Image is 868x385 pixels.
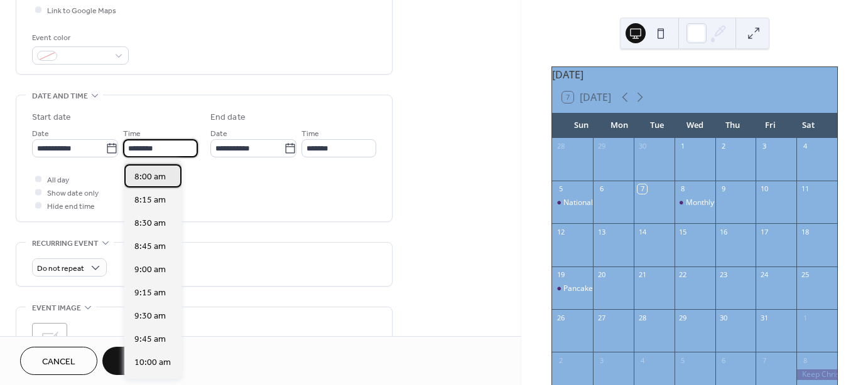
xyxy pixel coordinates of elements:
[800,356,810,365] div: 8
[134,356,171,369] span: 10:00 am
[134,171,166,184] span: 8:00 am
[800,313,810,322] div: 1
[134,333,166,346] span: 9:45 am
[562,113,600,138] div: Sun
[552,198,593,208] div: National Life Chain
[600,113,637,138] div: Mon
[597,356,606,365] div: 3
[751,113,789,138] div: Fri
[800,270,810,280] div: 25
[597,142,606,151] div: 29
[719,142,729,151] div: 2
[678,356,688,365] div: 5
[637,356,647,365] div: 4
[800,227,810,236] div: 18
[796,369,837,380] div: Keep Christ in Christmas
[563,283,629,294] div: Pancake Breakfast
[37,261,84,276] span: Do not repeat
[637,227,647,236] div: 14
[678,184,688,194] div: 8
[678,142,688,151] div: 1
[719,227,729,236] div: 16
[134,287,166,300] span: 9:15 am
[556,184,565,194] div: 5
[32,127,49,140] span: Date
[719,313,729,322] div: 30
[210,111,246,124] div: End date
[32,302,81,315] span: Event image
[789,113,827,138] div: Sat
[759,184,769,194] div: 10
[134,217,166,230] span: 8:30 am
[597,227,606,236] div: 13
[719,356,729,365] div: 6
[556,227,565,236] div: 12
[637,270,647,280] div: 21
[42,356,75,369] span: Cancel
[759,142,769,151] div: 3
[638,113,676,138] div: Tue
[800,184,810,194] div: 11
[678,270,688,280] div: 22
[556,313,565,322] div: 26
[301,127,319,140] span: Time
[678,313,688,322] div: 29
[47,200,95,213] span: Hide end time
[713,113,751,138] div: Thu
[597,184,606,194] div: 6
[556,142,565,151] div: 28
[676,113,713,138] div: Wed
[637,313,647,322] div: 28
[552,67,837,82] div: [DATE]
[134,263,166,277] span: 9:00 am
[719,270,729,280] div: 23
[637,142,647,151] div: 30
[686,198,778,208] div: Monthly Business Meeting
[552,283,593,294] div: Pancake Breakfast
[20,347,97,375] button: Cancel
[597,270,606,280] div: 20
[47,174,69,187] span: All day
[759,356,769,365] div: 7
[637,184,647,194] div: 7
[32,111,71,124] div: Start date
[719,184,729,194] div: 9
[32,237,99,250] span: Recurring event
[210,127,227,140] span: Date
[123,127,141,140] span: Time
[759,270,769,280] div: 24
[134,194,166,207] span: 8:15 am
[556,270,565,280] div: 19
[102,347,167,375] button: Save
[556,356,565,365] div: 2
[47,4,116,18] span: Link to Google Maps
[597,313,606,322] div: 27
[32,31,126,45] div: Event color
[759,313,769,322] div: 31
[800,142,810,151] div: 4
[134,240,166,253] span: 8:45 am
[563,198,629,208] div: National Life Chain
[32,323,67,358] div: ;
[678,227,688,236] div: 15
[759,227,769,236] div: 17
[32,90,88,103] span: Date and time
[134,310,166,323] span: 9:30 am
[47,187,99,200] span: Show date only
[675,198,715,208] div: Monthly Business Meeting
